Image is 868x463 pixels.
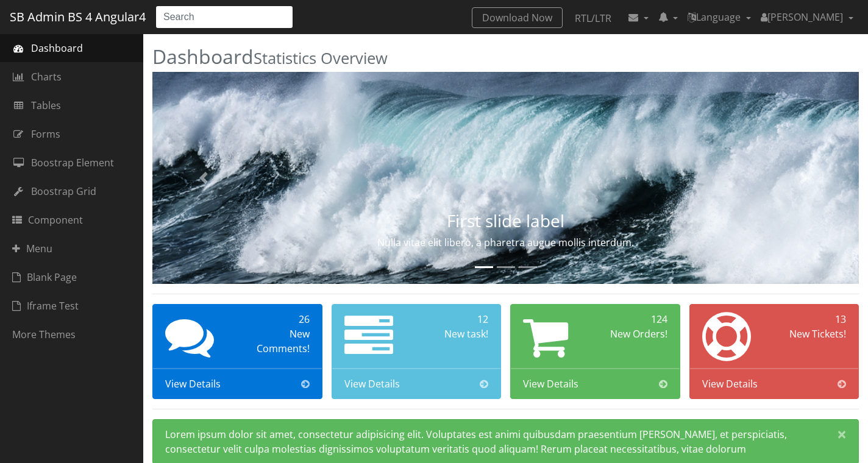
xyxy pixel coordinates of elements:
[838,426,846,442] span: ×
[258,211,753,230] h3: First slide label
[242,312,310,327] div: 26
[778,312,846,327] div: 13
[565,7,621,29] a: RTL/LTR
[600,312,667,327] div: 124
[152,72,859,284] img: Random first slide
[421,312,488,327] div: 12
[254,48,388,69] small: Statistics Overview
[155,5,293,29] input: Search
[600,327,667,341] div: New Orders!
[165,376,221,391] span: View Details
[778,327,846,341] div: New Tickets!
[344,376,400,391] span: View Details
[472,7,563,28] a: Download Now
[258,235,753,250] p: Nulla vitae elit libero, a pharetra augue mollis interdum.
[10,5,146,29] a: SB Admin BS 4 Angular4
[242,327,310,356] div: New Comments!
[756,5,858,29] a: [PERSON_NAME]
[683,5,756,29] a: Language
[421,327,488,341] div: New task!
[825,420,858,449] button: Close
[152,46,859,67] h2: Dashboard
[12,241,52,256] span: Menu
[523,376,578,391] span: View Details
[702,376,758,391] span: View Details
